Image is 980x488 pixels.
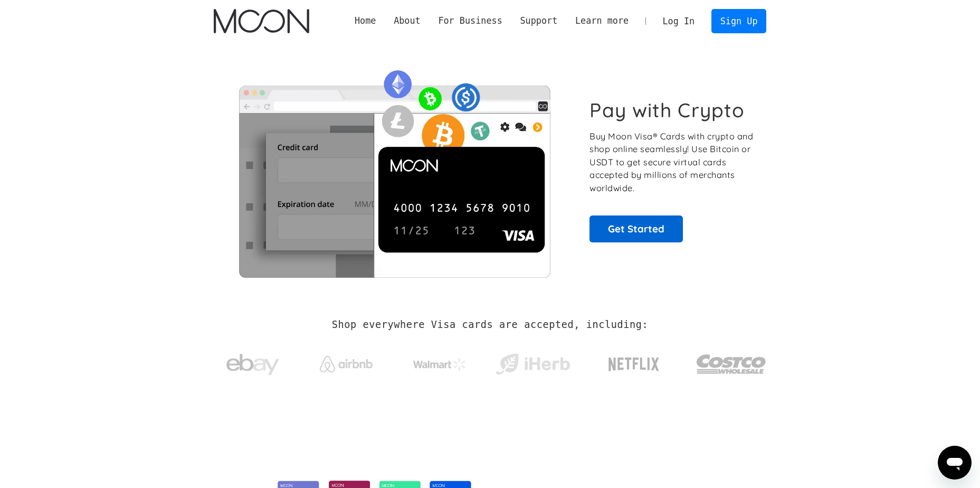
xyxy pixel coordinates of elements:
[520,14,557,27] div: Support
[430,14,511,27] div: For Business
[385,14,429,27] div: About
[214,63,575,277] img: Moon Cards let you spend your crypto anywhere Visa is accepted.
[307,345,385,378] a: Airbnb
[696,334,767,389] a: Costco
[400,348,479,376] a: Walmart
[320,356,373,372] img: Airbnb
[607,351,660,378] img: Netflix
[566,14,638,27] div: Learn more
[493,351,572,378] img: iHerb
[346,14,385,27] a: Home
[589,215,683,242] a: Get Started
[575,14,629,27] div: Learn more
[332,319,648,331] h2: Shop everywhere Visa cards are accepted, including:
[654,10,703,33] a: Log In
[214,9,309,33] img: Moon Logo
[711,9,766,33] a: Sign Up
[214,337,292,387] a: ebay
[938,446,972,480] iframe: Button to launch messaging window
[394,14,421,27] div: About
[696,344,767,384] img: Costco
[493,340,572,383] a: iHerb
[214,9,309,33] a: home
[589,98,745,122] h1: Pay with Crypto
[587,341,681,383] a: Netflix
[511,14,566,27] div: Support
[413,358,466,371] img: Walmart
[589,130,755,195] p: Buy Moon Visa® Cards with crypto and shop online seamlessly! Use Bitcoin or USDT to get secure vi...
[226,348,279,381] img: ebay
[438,14,502,27] div: For Business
